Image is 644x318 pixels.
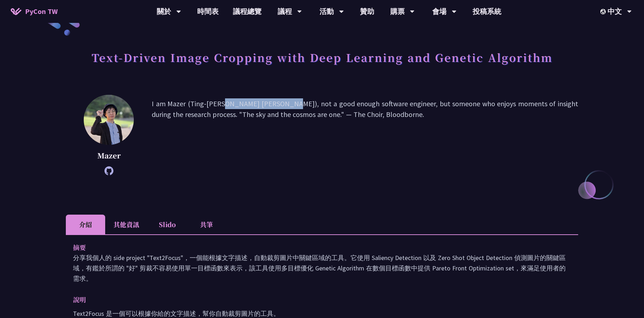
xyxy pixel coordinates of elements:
[73,294,557,305] p: 說明
[73,242,557,253] p: 摘要
[600,9,608,14] img: Locale Icon
[66,215,105,234] li: 介紹
[84,150,134,161] p: Mazer
[4,3,65,20] a: PyCon TW
[11,8,21,15] img: Home icon of PyCon TW 2025
[187,215,226,234] li: 共筆
[84,95,134,145] img: Mazer
[147,215,187,234] li: Slido
[92,47,553,68] h1: Text-Driven Image Cropping with Deep Learning and Genetic Algorithm
[73,253,571,284] p: 分享我個人的 side project "Text2Focus"，一個能根據文字描述，自動裁剪圖片中關鍵區域的工具。它使用 Saliency Detection 以及 Zero Shot Obj...
[25,6,58,17] span: PyCon TW
[152,98,578,172] p: I am Mazer (Ting-[PERSON_NAME] [PERSON_NAME]), not a good enough software engineer, but someone w...
[105,215,147,234] li: 其他資訊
